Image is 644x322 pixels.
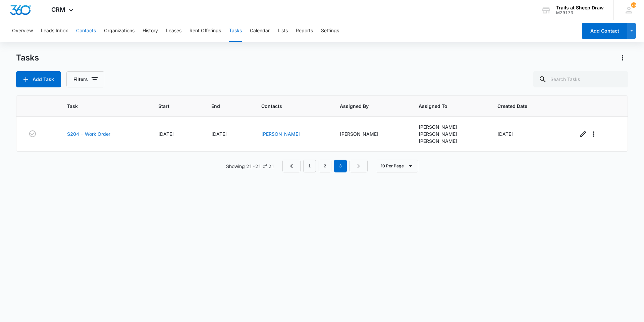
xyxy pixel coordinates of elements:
span: Task [67,103,132,110]
div: [PERSON_NAME] [419,137,481,145]
button: Overview [12,20,33,42]
a: Page 1 [303,160,316,172]
button: Settings [321,20,339,42]
button: Add Task [16,71,61,87]
button: Reports [296,20,313,42]
span: Start [158,103,185,110]
button: Lists [278,20,288,42]
button: Tasks [229,20,242,42]
button: Leases [166,20,181,42]
a: [PERSON_NAME] [261,131,300,137]
button: Rent Offerings [190,20,221,42]
nav: Pagination [282,160,368,172]
button: Add Contact [582,23,627,39]
button: 10 Per Page [376,160,418,172]
div: notifications count [631,2,636,8]
div: [PERSON_NAME] [419,130,481,137]
span: [DATE] [497,131,513,137]
em: 3 [334,160,347,172]
button: Organizations [104,20,135,42]
button: History [143,20,158,42]
div: [PERSON_NAME] [340,130,402,137]
p: Showing 21-21 of 21 [226,163,274,170]
a: S204 - Work Order [67,130,110,137]
span: [DATE] [211,131,227,137]
div: [PERSON_NAME] [419,123,481,130]
span: Created Date [497,103,552,110]
input: Search Tasks [533,71,628,87]
span: Assigned To [419,103,472,110]
span: Assigned By [340,103,393,110]
h1: Tasks [16,53,39,63]
a: Page 2 [319,160,331,172]
button: Calendar [250,20,270,42]
span: End [211,103,235,110]
a: Previous Page [282,160,301,172]
div: account id [556,10,604,15]
button: Leads Inbox [41,20,68,42]
button: Contacts [76,20,96,42]
span: CRM [51,6,65,13]
span: Contacts [261,103,314,110]
button: Filters [66,71,104,87]
span: [DATE] [158,131,174,137]
span: 76 [631,2,636,8]
div: account name [556,5,604,10]
button: Actions [617,52,628,63]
